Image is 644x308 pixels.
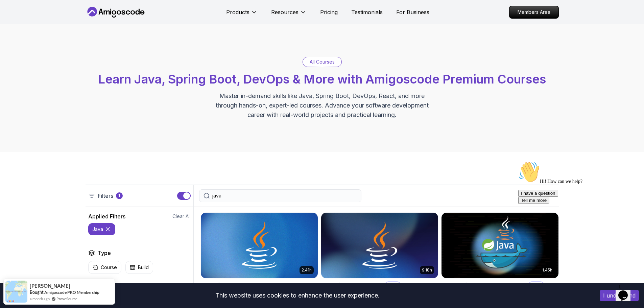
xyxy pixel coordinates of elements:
span: Hi! How can we help? [3,20,67,25]
a: For Business [396,8,429,16]
button: java [88,223,115,235]
p: Master in-demand skills like Java, Spring Boot, DevOps, React, and more through hands-on, expert-... [209,91,436,120]
h2: Type [98,249,111,257]
p: 9.18h [422,267,432,273]
span: Learn Java, Spring Boot, DevOps & More with Amigoscode Premium Courses [98,72,546,87]
a: ProveSource [56,296,77,302]
span: a month ago [30,296,50,302]
button: I have a question [3,31,43,38]
button: Tell me more [3,38,34,45]
p: Course [101,264,117,271]
a: Testimonials [351,8,383,16]
img: Java for Beginners card [201,213,318,278]
h2: Java for Developers [321,281,382,290]
a: Amigoscode PRO Membership [44,290,99,295]
img: :wave: [3,3,24,24]
img: Docker for Java Developers card [442,213,558,278]
div: 👋Hi! How can we help?I have a questionTell me more [3,3,124,45]
a: Members Area [509,6,559,19]
img: provesource social proof notification image [5,281,27,303]
button: Resources [271,8,307,22]
a: Java for Developers card9.18hJava for DevelopersProLearn advanced Java concepts to build scalable... [321,212,438,306]
button: Course [88,261,121,274]
button: Products [226,8,258,22]
p: Resources [271,8,299,16]
p: Build [138,264,149,271]
p: Pro [529,282,544,289]
h2: Docker for Java Developers [441,281,525,290]
span: [PERSON_NAME] [30,283,70,289]
p: 2.41h [302,267,312,273]
p: Filters [98,192,113,200]
button: Accept cookies [600,290,639,301]
a: Java for Beginners card2.41hJava for BeginnersBeginner-friendly Java course for essential program... [200,212,318,306]
p: Pro [385,282,400,289]
img: Java for Developers card [321,213,438,278]
input: Search Java, React, Spring boot ... [212,192,357,199]
p: Members Area [509,6,558,18]
button: Build [125,261,153,274]
div: This website uses cookies to enhance the user experience. [5,288,590,303]
p: All Courses [310,58,335,65]
h2: Java for Beginners [200,281,258,290]
p: 1 [118,193,120,198]
iframe: chat widget [516,159,637,278]
h2: Applied Filters [88,212,125,220]
p: java [92,226,103,233]
button: Clear All [172,213,191,220]
span: Bought [30,289,44,295]
a: Pricing [320,8,338,16]
p: Products [226,8,249,16]
iframe: chat widget [616,281,637,301]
